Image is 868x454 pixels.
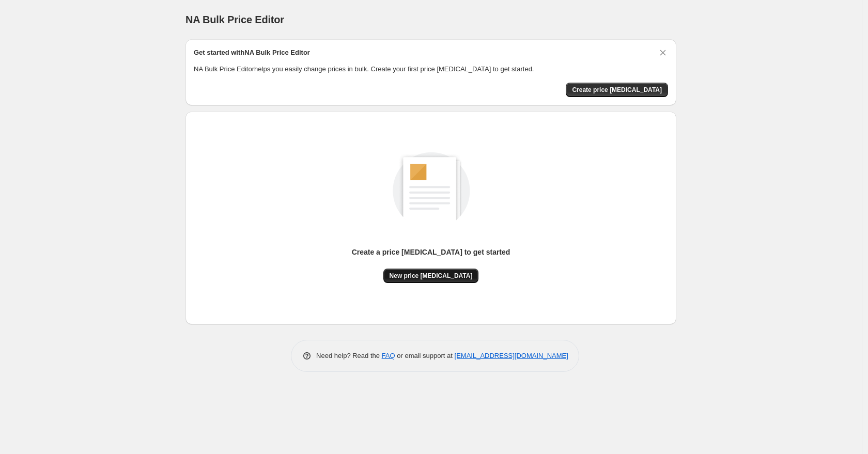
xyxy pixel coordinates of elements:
span: NA Bulk Price Editor [185,14,284,25]
a: FAQ [382,352,395,359]
span: New price [MEDICAL_DATA] [390,272,473,280]
h2: Get started with NA Bulk Price Editor [194,48,310,58]
button: Create price change job [566,83,668,97]
button: New price [MEDICAL_DATA] [383,269,479,283]
p: NA Bulk Price Editor helps you easily change prices in bulk. Create your first price [MEDICAL_DAT... [194,64,668,74]
p: Create a price [MEDICAL_DATA] to get started [352,247,510,257]
span: or email support at [395,352,455,359]
span: Need help? Read the [316,352,382,359]
span: Create price [MEDICAL_DATA] [572,86,662,94]
a: [EMAIL_ADDRESS][DOMAIN_NAME] [455,352,568,359]
button: Dismiss card [658,48,668,58]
